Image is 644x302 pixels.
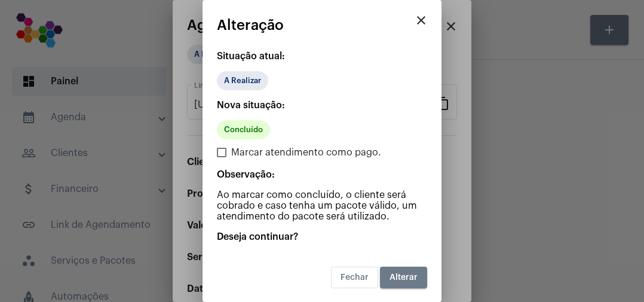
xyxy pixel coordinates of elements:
button: Alterar [380,267,427,288]
span: Alteração [217,17,284,33]
p: Deseja continuar? [217,231,427,242]
span: Marcar atendimento como pago. [231,145,381,160]
mat-chip: A Realizar [217,71,268,90]
span: Alterar [390,273,418,282]
span: Fechar [341,273,369,282]
p: Situação atual: [217,51,427,62]
mat-icon: close [414,13,428,28]
p: Nova situação: [217,100,427,111]
button: Fechar [331,267,378,288]
mat-chip: Concluído [217,120,270,139]
p: Observação: [217,169,427,180]
p: Ao marcar como concluído, o cliente será cobrado e caso tenha um pacote válido, um atendimento do... [217,190,427,222]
